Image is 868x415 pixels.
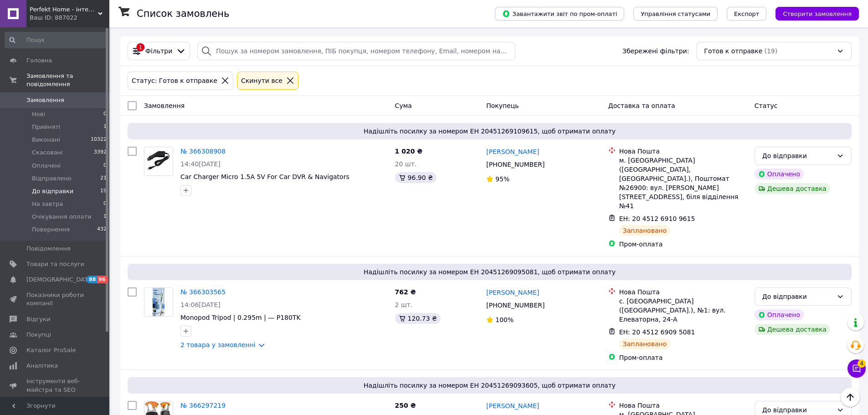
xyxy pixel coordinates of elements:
span: 88 [87,276,97,283]
div: До відправки [762,292,833,302]
span: 2 шт. [395,301,413,308]
span: Повернення [32,225,70,234]
span: Нові [32,110,45,118]
span: ЕН: 20 4512 6909 5081 [619,328,695,336]
span: 432 [97,225,107,234]
span: Створити замовлення [783,10,852,17]
a: Фото товару [144,287,173,317]
span: Готов к отправке [704,46,762,56]
span: 1 [103,123,107,131]
span: Надішліть посилку за номером ЕН 20451269093605, щоб отримати оплату [131,381,848,390]
span: Замовлення та повідомлення [26,72,109,88]
span: Товари та послуги [26,260,84,268]
div: Пром-оплата [619,353,747,362]
span: Замовлення [144,102,185,109]
span: Збережені фільтри: [622,46,689,56]
span: 250 ₴ [395,402,416,409]
span: 19 [100,187,107,195]
span: Оплачені [32,162,61,170]
span: ЕН: 20 4512 6910 9615 [619,215,695,222]
div: Нова Пошта [619,147,747,156]
div: 120.73 ₴ [395,313,441,324]
div: Оплачено [755,169,804,179]
div: Заплановано [619,225,671,236]
span: 762 ₴ [395,288,416,296]
div: [PHONE_NUMBER] [484,299,546,312]
input: Пошук [5,32,108,48]
span: Показники роботи компанії [26,291,84,307]
span: На завтра [32,200,63,208]
button: Наверх [841,388,860,407]
span: Доставка та оплата [608,102,675,109]
div: [PHONE_NUMBER] [484,158,546,171]
span: Повідомлення [26,245,71,253]
input: Пошук за номером замовлення, ПІБ покупця, номером телефону, Email, номером накладної [197,42,515,60]
div: с. [GEOGRAPHIC_DATA] ([GEOGRAPHIC_DATA].), №1: вул. Елеваторна, 24-А [619,297,747,324]
div: 96.90 ₴ [395,172,437,183]
div: Оплачено [755,309,804,320]
span: 0 [103,162,107,170]
span: Прийняті [32,123,60,131]
div: Заплановано [619,338,671,349]
span: 10322 [91,136,107,144]
button: Створити замовлення [776,7,859,20]
a: [PERSON_NAME] [486,288,539,297]
span: До відправки [32,187,73,195]
a: 2 товара у замовленні [180,341,256,348]
span: Очікування оплати [32,213,91,221]
span: Управління статусами [641,10,710,17]
span: 1 [103,213,107,221]
div: Пром-оплата [619,240,747,249]
span: [DEMOGRAPHIC_DATA] [26,276,94,284]
a: № 366308908 [180,148,226,155]
span: 21 [100,174,107,183]
div: Cкинути все [239,76,284,86]
span: Статус [755,102,778,109]
span: Покупці [26,331,51,339]
a: Фото товару [144,147,173,176]
div: Ваш ID: 887022 [30,14,109,22]
span: 4 [858,359,866,368]
div: Дешева доставка [755,183,830,194]
div: м. [GEOGRAPHIC_DATA] ([GEOGRAPHIC_DATA], [GEOGRAPHIC_DATA].), Поштомат №26900: вул. [PERSON_NAME]... [619,156,747,210]
div: До відправки [762,405,833,415]
span: 0 [103,110,107,118]
a: Car Charger Micro 1.5A 5V For Car DVR & Navigators [180,173,349,180]
div: Дешева доставка [755,324,830,335]
span: Експорт [734,10,760,17]
span: Виконані [32,136,60,144]
span: (19) [764,47,777,55]
span: Покупець [486,102,519,109]
button: Управління статусами [633,7,718,20]
button: Експорт [727,7,767,20]
span: Інструменти веб-майстра та SEO [26,377,84,394]
span: Аналітика [26,362,58,370]
button: Завантажити звіт по пром-оплаті [495,7,624,20]
button: Чат з покупцем4 [847,359,866,378]
span: Надішліть посилку за номером ЕН 20451269095081, щоб отримати оплату [131,267,848,277]
span: Фільтри [145,46,172,56]
a: № 366303565 [180,288,226,296]
span: Скасовані [32,149,63,157]
span: 0 [103,200,107,208]
span: Замовлення [26,96,64,104]
span: 14:40[DATE] [180,160,221,168]
span: 1 020 ₴ [395,148,423,155]
span: 96 [97,276,108,283]
span: 95% [495,175,509,183]
a: [PERSON_NAME] [486,147,539,156]
div: Нова Пошта [619,401,747,410]
img: Фото товару [144,147,173,175]
a: [PERSON_NAME] [486,401,539,410]
span: 14:06[DATE] [180,301,221,308]
div: До відправки [762,151,833,161]
span: Perfekt Home - інтернет магазин [30,5,98,14]
div: Статус: Готов к отправке [130,76,219,86]
a: № 366297219 [180,402,226,409]
span: 20 шт. [395,160,417,168]
span: Відгуки [26,315,50,323]
a: Monopod Tripod | 0.295m | — P180TK [180,314,301,321]
span: Завантажити звіт по пром-оплаті [502,10,617,18]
